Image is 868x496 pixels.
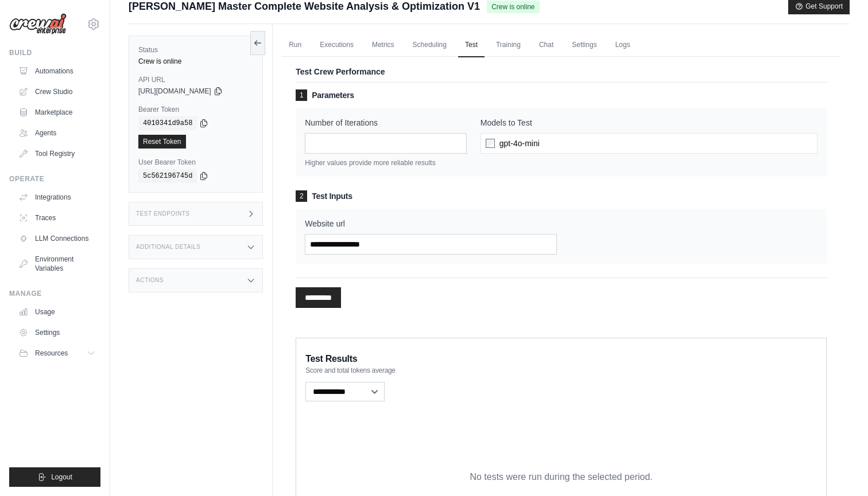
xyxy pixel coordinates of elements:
h3: Actions [136,277,164,284]
label: Status [138,45,253,54]
iframe: Chat Widget [811,441,868,496]
h3: Additional Details [136,244,200,251]
span: Resources [35,349,68,358]
p: No tests were run during the selected period. [470,470,652,484]
div: Operate [9,174,100,183]
label: User Bearer Token [138,158,253,167]
a: Tool Registry [14,144,100,163]
code: 4010341d9a58 [138,116,197,130]
a: Settings [14,323,100,342]
a: Chat [532,33,560,57]
a: Metrics [365,33,401,57]
label: Models to Test [480,117,817,128]
h3: Test Inputs [296,190,827,202]
a: Environment Variables [14,250,100,278]
p: Test Crew Performance [296,66,827,77]
img: Logo [9,13,67,35]
a: Marketplace [14,103,100,122]
span: Score and total tokens average [305,366,396,375]
a: Integrations [14,188,100,206]
a: Automations [14,62,100,80]
label: Website url [305,218,556,229]
a: Crew Studio [14,83,100,101]
a: Logs [609,33,637,57]
p: Higher values provide more reliable results [305,158,467,167]
a: Reset Token [138,135,186,149]
h3: Test Endpoints [136,210,190,217]
a: Agents [14,124,100,142]
label: Number of Iterations [305,117,467,128]
a: Executions [313,33,361,57]
div: Manage [9,289,100,298]
div: Crew is online [138,57,253,66]
h3: Parameters [296,89,827,101]
span: gpt-4o-mini [499,138,540,149]
span: 2 [296,190,307,202]
div: Build [9,48,100,57]
code: 5c562196745d [138,169,197,183]
a: Test [458,33,485,57]
button: Resources [14,344,100,362]
label: API URL [138,75,253,84]
a: LLM Connections [14,229,100,248]
button: Logout [9,467,100,487]
a: Usage [14,303,100,321]
a: Run [282,33,308,57]
span: [URL][DOMAIN_NAME] [138,87,211,96]
a: Traces [14,209,100,227]
span: Crew is online [487,1,539,13]
span: 1 [296,89,307,101]
a: Training [489,33,528,57]
span: Logout [51,472,72,482]
a: Settings [565,33,603,57]
label: Bearer Token [138,105,253,114]
a: Scheduling [406,33,454,57]
span: Test Results [305,352,357,366]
